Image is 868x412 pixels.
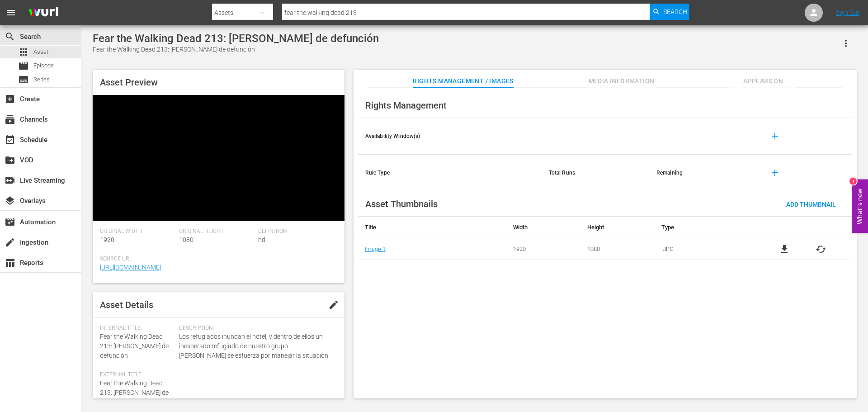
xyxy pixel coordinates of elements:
[655,238,754,260] td: .JPG
[506,217,580,238] th: Width
[764,125,786,147] button: add
[22,2,65,24] img: ans4CAIJ8jUAAAAAAAAAAAAAAAAAAAAAAAAgQb4GAAAAAAAAAAAAAAAAAAAAAAAAJMjXAAAAAAAAAAAAAAAAAAAAAAAAgAT5G...
[779,201,843,208] span: Add Thumbnail
[852,179,868,233] button: Open Feedback Widget
[93,45,379,54] div: Fear the Walking Dead 213: [PERSON_NAME] de defunción
[5,31,15,42] span: Search
[506,238,580,260] td: 1920
[100,379,169,406] span: Fear the Walking Dead 213: [PERSON_NAME] de defunción
[179,236,193,243] span: 1080
[100,228,175,235] span: Original Width
[5,155,15,166] span: VOD
[779,244,790,255] a: file_download
[769,167,780,178] span: add
[93,32,379,45] div: Fear the Walking Dead 213: [PERSON_NAME] de defunción
[100,264,161,271] a: [URL][DOMAIN_NAME]
[729,76,797,87] span: Appears On
[655,217,754,238] th: Type
[100,371,175,379] span: External Title:
[179,325,333,332] span: Description:
[5,7,16,18] span: menu
[100,325,175,332] span: Internal Title:
[100,77,158,88] span: Asset Preview
[849,177,857,185] div: 1
[663,4,687,20] span: Search
[365,199,438,209] span: Asset Thumbnails
[764,162,786,184] button: add
[816,244,826,255] button: cached
[650,4,689,20] button: Search
[358,118,542,155] th: Availability Window(s)
[542,155,649,191] th: Total Runs
[33,61,54,70] span: Episode
[5,175,15,186] span: Live Streaming
[33,47,48,57] span: Asset
[649,155,757,191] th: Remaining
[100,236,114,243] span: 1920
[328,299,339,310] span: edit
[323,294,344,316] button: edit
[5,114,15,125] span: Channels
[33,75,50,84] span: Series
[5,94,15,104] span: Create
[5,237,15,248] span: Ingestion
[358,217,506,238] th: Title
[580,217,655,238] th: Height
[413,76,513,87] span: Rights Management / Images
[179,332,333,360] span: Los refugiados inundan el hotel, y dentro de ellos un inesperado refugiado de nuestro grupo. [PER...
[580,238,655,260] td: 1080
[779,196,843,212] button: Add Thumbnail
[18,47,29,57] span: Asset
[365,246,386,252] a: Image 1
[100,299,153,310] span: Asset Details
[100,256,333,263] span: Source Url
[179,228,254,235] span: Original Height
[836,9,859,16] a: Sign Out
[5,217,15,227] span: Automation
[18,61,29,71] span: Episode
[5,134,15,145] span: Schedule
[365,100,447,111] span: Rights Management
[588,76,656,87] span: Media Information
[769,131,780,142] span: add
[5,257,15,268] span: Reports
[258,236,265,243] span: hd
[18,74,29,85] span: Series
[358,155,542,191] th: Rule Type
[258,228,333,235] span: Definition
[5,195,15,206] span: Overlays
[100,333,169,359] span: Fear the Walking Dead 213: [PERSON_NAME] de defunción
